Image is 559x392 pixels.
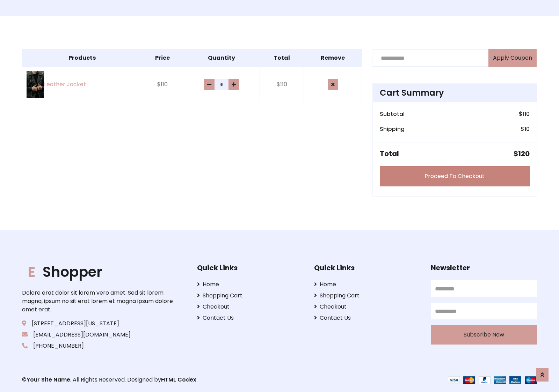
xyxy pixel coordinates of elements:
[380,88,530,98] h4: Cart Summary
[380,149,399,158] h5: Total
[22,262,41,282] span: E
[304,50,362,67] th: Remove
[314,314,420,322] a: Contact Us
[519,111,530,117] h6: $
[161,376,196,384] a: HTML Codex
[314,303,420,311] a: Checkout
[380,111,405,117] h6: Subtotal
[514,149,530,158] h5: $
[314,264,420,272] h5: Quick Links
[380,126,405,132] h6: Shipping
[22,289,175,314] p: Dolore erat dolor sit lorem vero amet. Sed sit lorem magna, ipsum no sit erat lorem et magna ipsu...
[523,110,530,118] span: 110
[142,50,183,67] th: Price
[22,331,175,339] p: [EMAIL_ADDRESS][DOMAIN_NAME]
[27,71,138,98] a: Leather Jacket
[27,376,70,384] a: Your Site Name
[197,264,303,272] h5: Quick Links
[197,291,303,300] a: Shopping Cart
[524,125,530,133] span: 10
[197,314,303,322] a: Contact Us
[518,149,530,158] span: 120
[521,126,530,132] h6: $
[142,67,183,102] td: $110
[488,49,537,67] button: Apply Coupon
[260,67,304,102] td: $110
[22,342,175,350] p: [PHONE_NUMBER]
[380,166,530,186] a: Proceed To Checkout
[431,264,537,272] h5: Newsletter
[22,50,142,67] th: Products
[22,264,175,280] a: EShopper
[22,319,175,328] p: [STREET_ADDRESS][US_STATE]
[22,264,175,280] h1: Shopper
[197,280,303,289] a: Home
[260,50,304,67] th: Total
[314,280,420,289] a: Home
[183,50,260,67] th: Quantity
[431,325,537,345] button: Subscribe Now
[314,291,420,300] a: Shopping Cart
[197,303,303,311] a: Checkout
[22,376,279,384] p: © . All Rights Reserved. Designed by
